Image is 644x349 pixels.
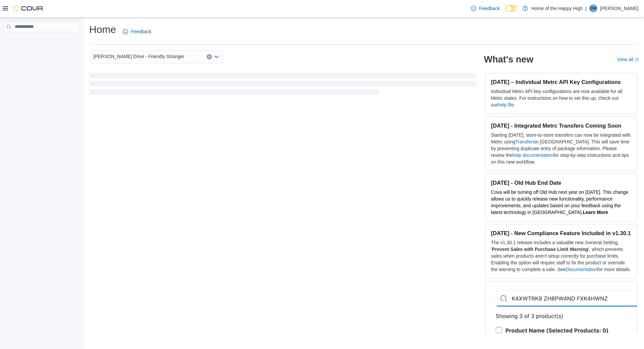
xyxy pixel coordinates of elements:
[131,28,151,35] span: Feedback
[515,139,535,144] a: Transfers
[491,239,632,273] p: The v1.30.1 release includes a valuable new General Setting, ' ', which prevents sales when produ...
[590,4,597,12] span: DW
[491,230,632,236] h3: [DATE] - New Compliance Feature Included in v1.30.1
[513,152,553,158] a: help documentation
[585,4,587,12] p: |
[583,210,608,215] a: Learn More
[491,88,632,108] p: Individual Metrc API key configurations are now available for all Metrc states. For instructions ...
[635,58,639,62] svg: External link
[120,25,154,38] a: Feedback
[505,12,505,12] span: Dark Mode
[479,5,499,12] span: Feedback
[491,189,628,215] span: Cova will be turning off Old Hub next year on [DATE]. This change allows us to quickly release ne...
[505,5,519,12] input: Dark Mode
[484,54,533,65] h2: What's new
[468,2,502,15] a: Feedback
[566,267,597,272] a: Documentation
[93,52,184,60] span: [PERSON_NAME] Drive - Friendly Stranger
[491,132,632,165] p: Starting [DATE], store-to-store transfers can now be integrated with Metrc using in [GEOGRAPHIC_D...
[600,4,639,12] p: [PERSON_NAME]
[89,74,476,96] span: Loading
[589,4,597,12] div: David Whyte
[4,34,79,50] nav: Complex example
[617,57,639,62] a: View allExternal link
[214,54,219,59] button: Open list of options
[207,54,212,59] button: Clear input
[89,23,116,36] h1: Home
[491,179,632,186] h3: [DATE] - Old Hub End Date
[492,247,588,252] strong: Prevent Sales with Purchase Limit Warning
[491,122,632,129] h3: [DATE] - Integrated Metrc Transfers Coming Soon
[498,102,514,107] a: help file
[491,79,632,85] h3: [DATE] – Individual Metrc API Key Configurations
[531,4,583,12] p: Home of the Happy High
[13,5,44,12] img: Cova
